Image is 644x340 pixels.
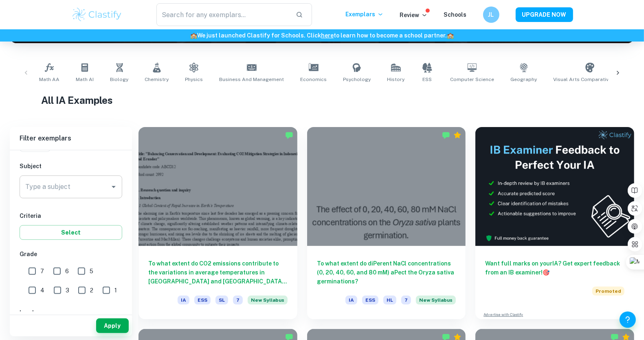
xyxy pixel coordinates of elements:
span: SL [215,296,228,305]
button: Open [108,181,119,193]
h6: Filter exemplars [10,127,132,150]
h6: To what extent do diPerent NaCl concentrations (0, 20, 40, 60, and 80 mM) aPect the Oryza sativa ... [317,259,456,286]
a: Schools [444,11,467,18]
a: To what extent do diPerent NaCl concentrations (0, 20, 40, 60, and 80 mM) aPect the Oryza sativa ... [307,127,466,319]
button: Select [20,225,122,240]
img: Thumbnail [475,127,634,246]
a: Want full marks on yourIA? Get expert feedback from an IB examiner!PromotedAdvertise with Clastify [475,127,634,319]
h6: Subject [20,162,122,171]
h6: We just launched Clastify for Schools. Click to learn how to become a school partner. [2,31,642,40]
span: IA [345,296,357,305]
span: Business and Management [219,76,284,83]
h1: All IA Examples [41,93,603,107]
span: 4 [40,286,44,295]
button: JL [483,7,499,23]
span: 5 [90,267,93,276]
span: New Syllabus [248,296,288,305]
button: UPGRADE NOW [516,7,573,22]
span: ESS [194,296,211,305]
button: Help and Feedback [620,311,636,328]
div: Starting from the May 2026 session, the ESS IA requirements have changed. We created this exempla... [416,296,456,309]
span: 2 [90,286,93,295]
a: here [321,32,334,39]
span: 7 [233,296,243,305]
img: Marked [442,131,450,139]
h6: Want full marks on your IA ? Get expert feedback from an IB examiner! [485,259,624,277]
h6: Criteria [20,211,122,220]
span: Biology [110,76,128,83]
span: Economics [300,76,327,83]
span: 7 [401,296,411,305]
span: 7 [40,267,44,276]
div: Starting from the May 2026 session, the ESS IA requirements have changed. We created this exempla... [248,296,288,309]
img: Clastify logo [71,7,123,23]
div: Premium [453,131,462,139]
span: 🏫 [447,32,454,39]
h6: Grade [20,250,122,259]
h6: JL [486,10,496,19]
img: Marked [285,131,293,139]
button: Apply [96,318,129,333]
span: History [387,76,404,83]
span: Psychology [343,76,371,83]
span: ESS [423,76,432,83]
span: 🏫 [190,32,197,39]
h6: To what extent do CO2 emissions contribute to the variations in average temperatures in [GEOGRAPH... [148,259,288,286]
span: Physics [185,76,203,83]
span: 3 [66,286,69,295]
span: Geography [510,76,537,83]
span: 1 [114,286,117,295]
span: Math AA [39,76,59,83]
p: Exemplars [346,10,384,19]
span: Visual Arts Comparative Study [553,76,626,83]
span: IA [178,296,189,305]
h6: Level [20,308,122,317]
a: To what extent do CO2 emissions contribute to the variations in average temperatures in [GEOGRAPH... [138,127,297,319]
span: ESS [362,296,378,305]
p: Review [400,11,428,20]
input: Search for any exemplars... [156,3,290,26]
span: Promoted [592,287,624,296]
span: New Syllabus [416,296,456,305]
span: Computer Science [450,76,494,83]
a: Advertise with Clastify [484,312,523,318]
span: Math AI [76,76,94,83]
span: 🎯 [543,269,549,276]
span: HL [383,296,396,305]
span: Chemistry [145,76,169,83]
span: 6 [65,267,69,276]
